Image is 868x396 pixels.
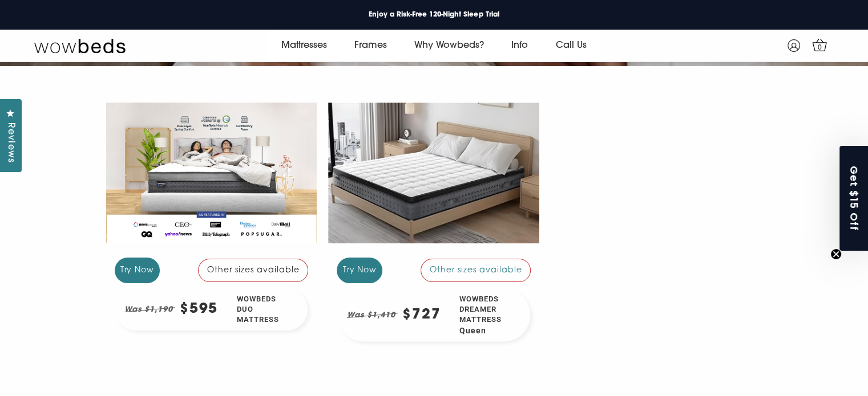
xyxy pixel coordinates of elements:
div: $595 [180,303,218,317]
button: Close teaser [830,248,842,260]
div: Other sizes available [198,259,309,281]
a: Try Now Other sizes available Was $1,190 $595 Wowbeds Duo Mattress [106,93,317,339]
em: Was $1,190 [124,303,175,317]
span: 0 [814,42,826,54]
a: Try Now Other sizes available Was $1,410 $727 Wowbeds Dreamer MattressQueen [328,93,539,350]
a: Why Wowbeds? [401,30,498,62]
div: Try Now [337,258,382,283]
span: Queen [459,325,512,337]
em: Was $1,410 [347,308,398,322]
a: Enjoy a Risk-Free 120-Night Sleep Trial [360,7,508,22]
a: Info [498,30,542,62]
div: Other sizes available [421,259,531,281]
div: Try Now [115,258,160,283]
a: 0 [810,35,830,55]
a: Mattresses [268,30,341,62]
div: Get $15 OffClose teaser [839,146,868,251]
a: Call Us [542,30,600,62]
span: Get $15 Off [847,165,862,231]
span: Reviews [3,123,18,163]
a: Frames [341,30,401,62]
img: Wow Beds Logo [34,38,126,54]
div: $727 [402,308,441,322]
div: Wowbeds Duo Mattress [228,289,308,330]
div: Wowbeds Dreamer Mattress [450,289,531,341]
